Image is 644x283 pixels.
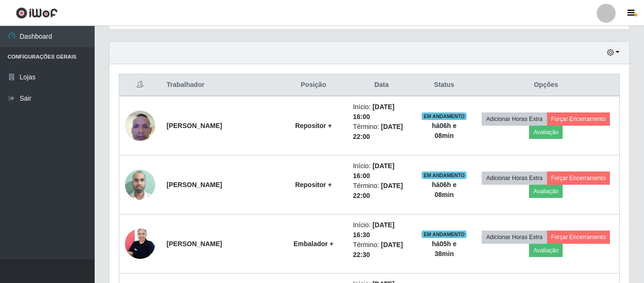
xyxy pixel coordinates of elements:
strong: Embalador + [293,240,333,248]
img: 1751466407656.jpeg [125,164,155,205]
th: Posição [280,74,347,96]
li: Término: [353,181,410,201]
strong: [PERSON_NAME] [167,181,222,189]
li: Início: [353,102,410,122]
li: Início: [353,161,410,181]
span: EM ANDAMENTO [422,112,467,120]
strong: Repositor + [295,122,332,129]
img: 1749852660115.jpeg [125,105,155,146]
img: 1705883176470.jpeg [125,223,155,264]
strong: há 05 h e 38 min [432,240,457,257]
button: Forçar Encerramento [547,112,610,126]
li: Término: [353,122,410,142]
strong: há 06 h e 08 min [432,181,457,198]
th: Data [347,74,416,96]
img: CoreUI Logo [16,7,58,19]
time: [DATE] 16:00 [353,162,395,180]
button: Adicionar Horas Extra [482,112,547,126]
button: Avaliação [529,126,563,139]
button: Forçar Encerramento [547,231,610,244]
li: Início: [353,220,410,240]
th: Opções [473,74,620,96]
time: [DATE] 16:30 [353,221,395,239]
th: Trabalhador [161,74,280,96]
button: Avaliação [529,185,563,198]
span: EM ANDAMENTO [422,231,467,238]
strong: [PERSON_NAME] [167,240,222,248]
span: EM ANDAMENTO [422,172,467,179]
button: Forçar Encerramento [547,172,610,185]
time: [DATE] 16:00 [353,103,395,120]
button: Adicionar Horas Extra [482,231,547,244]
th: Status [416,74,473,96]
strong: há 06 h e 08 min [432,122,457,139]
button: Avaliação [529,244,563,257]
strong: Repositor + [295,181,332,189]
strong: [PERSON_NAME] [167,122,222,129]
button: Adicionar Horas Extra [482,172,547,185]
li: Término: [353,240,410,260]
